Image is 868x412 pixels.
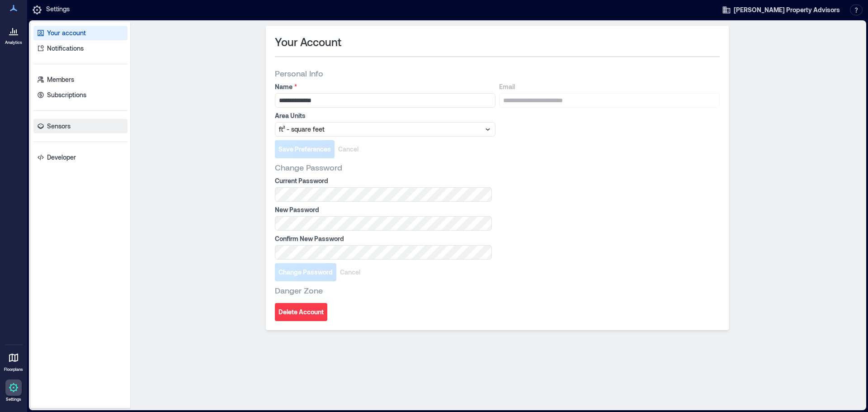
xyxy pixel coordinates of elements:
a: Your account [33,26,127,40]
button: Cancel [335,140,362,158]
span: Change Password [278,268,333,277]
label: Area Units [275,111,494,120]
label: Confirm New Password [275,234,490,243]
p: Floorplans [4,367,23,372]
a: Sensors [33,119,127,133]
span: Personal Info [275,68,323,79]
button: Cancel [336,263,364,281]
span: Change Password [275,162,342,173]
p: Settings [46,5,70,15]
span: Delete Account [278,308,324,317]
label: Name [275,82,494,91]
span: Cancel [338,145,359,154]
label: Current Password [275,176,490,185]
label: Email [499,82,718,91]
span: Cancel [340,268,360,277]
button: [PERSON_NAME] Property Advisors [719,3,843,17]
a: Notifications [33,41,127,56]
button: Change Password [275,263,336,281]
p: Your account [47,28,86,38]
p: Analytics [5,40,22,45]
a: Analytics [2,20,25,48]
span: Danger Zone [275,285,323,296]
a: Developer [33,150,127,165]
a: Floorplans [1,347,26,375]
a: Members [33,72,127,87]
button: Save Preferences [275,140,335,158]
p: Members [47,75,74,84]
p: Subscriptions [47,90,86,99]
p: Sensors [47,122,71,131]
p: Notifications [47,44,84,53]
span: [PERSON_NAME] Property Advisors [734,5,840,14]
span: Your Account [275,35,341,49]
p: Settings [6,397,21,402]
span: Save Preferences [278,145,331,154]
a: Settings [3,377,24,405]
a: Subscriptions [33,88,127,102]
label: New Password [275,205,490,214]
p: Developer [47,153,76,162]
button: Delete Account [275,303,327,321]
